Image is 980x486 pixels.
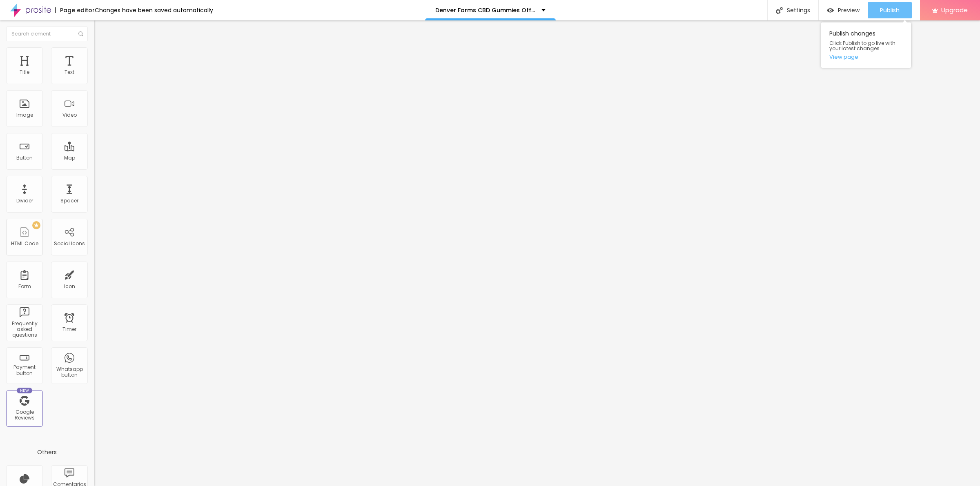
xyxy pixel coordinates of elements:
[95,7,213,13] div: Changes have been saved automatically
[8,321,40,338] div: Frequently asked questions
[880,7,900,13] span: Publish
[819,2,868,18] button: Preview
[20,69,29,75] div: Title
[829,40,903,51] span: Click Publish to go live with your latest changes.
[16,112,33,118] div: Image
[62,112,77,118] div: Video
[18,284,31,289] div: Form
[65,69,74,75] div: Text
[60,198,78,204] div: Spacer
[838,7,860,13] span: Preview
[16,155,33,161] div: Button
[829,54,903,60] a: View page
[8,364,40,376] div: Payment button
[6,27,88,41] input: Search element
[821,22,911,68] div: Publish changes
[54,241,85,246] div: Social Icons
[868,2,912,18] button: Publish
[64,284,75,289] div: Icon
[941,7,968,13] span: Upgrade
[11,241,38,246] div: HTML Code
[64,155,75,161] div: Map
[776,7,783,14] img: Icone
[435,7,535,13] p: Denver Farms CBD Gummies Official Website
[16,198,33,204] div: Divider
[78,31,83,36] img: Icone
[62,326,76,332] div: Timer
[94,20,980,486] iframe: Editor
[55,7,95,13] div: Page editor
[53,366,85,378] div: Whatsapp button
[827,7,834,14] img: view-1.svg
[17,388,32,393] div: New
[8,409,40,421] div: Google Reviews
